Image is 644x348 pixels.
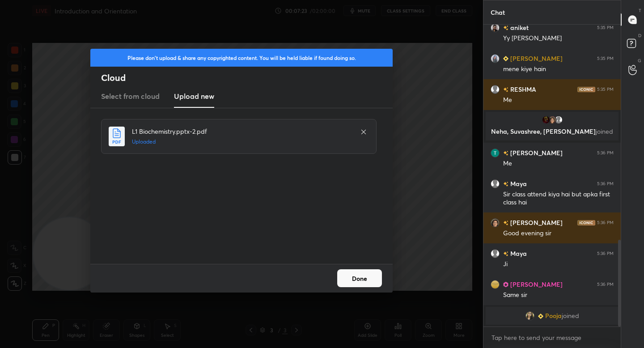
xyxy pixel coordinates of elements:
div: Same sir [503,291,614,300]
div: 5:36 PM [597,251,614,256]
img: Learner_Badge_pro_50a137713f.svg [503,282,508,287]
img: no-rating-badge.077c3623.svg [503,87,508,92]
div: Yy [PERSON_NAME] [503,34,614,43]
h6: [PERSON_NAME] [508,280,563,289]
img: no-rating-badge.077c3623.svg [503,182,508,187]
img: 9d6b376261ed4aea9c5159f1ceb950ba.59588642_3 [491,149,500,157]
div: 5:36 PM [597,150,614,156]
h6: [PERSON_NAME] [508,148,563,157]
p: D [638,32,641,39]
div: Please don't upload & share any copyrighted content. You will be held liable if found doing so. [90,49,393,67]
h6: RESHMA [508,85,536,94]
img: Learner_Badge_beginner_1_8b307cf2a0.svg [503,56,508,61]
img: iconic-dark.1390631f.png [577,220,595,225]
p: Neha, Suvashree, [PERSON_NAME] [491,128,613,135]
img: 19c34321da5d4b30ba7e05f157d9bba9.jpg [525,311,534,320]
div: mene kiye hain [503,65,614,74]
img: no-rating-badge.077c3623.svg [503,221,508,225]
p: T [639,7,641,14]
img: 3 [542,115,551,124]
img: default.png [491,249,500,258]
div: 5:36 PM [597,220,614,225]
p: Chat [483,0,512,24]
span: joined [596,127,613,136]
h5: Uploaded [132,138,351,146]
img: no-rating-badge.077c3623.svg [503,151,508,156]
img: iconic-dark.1390631f.png [577,87,595,92]
img: 98767e9d910546f0b9cbce15b863b8cc.jpg [548,115,557,124]
div: 5:35 PM [597,56,614,61]
h3: Upload new [174,91,214,102]
h6: [PERSON_NAME] [508,218,563,227]
div: Me [503,159,614,168]
h6: [PERSON_NAME] [508,54,563,63]
img: Learner_Badge_beginner_1_8b307cf2a0.svg [538,314,543,319]
div: Ji [503,260,614,269]
img: default.png [491,179,500,188]
img: 98767e9d910546f0b9cbce15b863b8cc.jpg [491,218,500,227]
div: 5:36 PM [597,282,614,287]
h2: Cloud [101,72,393,84]
div: Good evening sir [503,229,614,238]
div: 5:35 PM [597,25,614,30]
div: 5:36 PM [597,181,614,187]
span: Pooja [545,312,562,319]
span: joined [562,312,579,319]
button: Done [337,269,382,287]
div: 5:35 PM [597,87,614,92]
img: d927ead1100745ec8176353656eda1f8.jpg [491,23,500,32]
img: 6829b940f9e34d9695a8a0d1a4ba09bb.jpg [491,54,500,63]
h6: Maya [508,249,527,258]
img: default.png [491,85,500,94]
img: default.png [554,115,563,124]
h6: aniket [508,23,529,32]
img: no-rating-badge.077c3623.svg [503,251,508,256]
img: 783b1700c52b4f65b00af91cebedacbe.jpg [491,280,500,289]
div: grid [483,25,621,327]
h6: Maya [508,179,527,188]
h4: L1 Biochemistry.pptx-2.pdf [132,127,351,136]
p: G [638,57,641,64]
div: Me [503,96,614,105]
img: no-rating-badge.077c3623.svg [503,25,508,30]
div: Sir class attend kiya hai but apka first class hai [503,190,614,207]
